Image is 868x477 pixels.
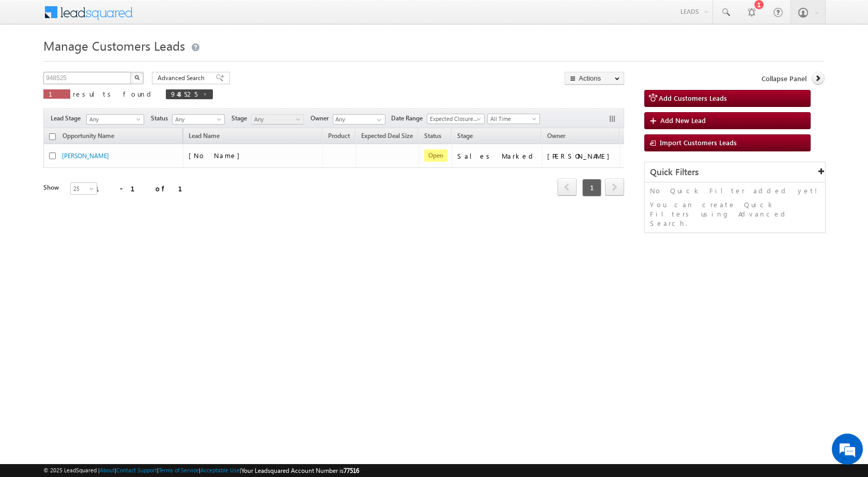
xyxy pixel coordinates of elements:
[183,130,225,144] span: Lead Name
[173,115,222,124] span: Any
[659,94,727,102] span: Add Customers Leads
[49,89,65,98] span: 1
[371,115,384,125] a: Show All Items
[419,130,446,144] a: Status
[650,200,820,228] p: You can create Quick Filters using Advanced Search.
[158,73,208,83] span: Advanced Search
[57,130,119,144] a: Opportunity Name
[311,114,333,123] span: Owner
[134,75,139,80] img: Search
[86,114,144,125] a: Any
[557,178,577,196] span: prev
[251,114,304,125] a: Any
[200,467,240,473] a: Acceptable Use
[49,133,56,140] input: Check all records
[650,186,820,195] p: No Quick Filter added yet!
[241,467,359,474] span: Your Leadsquared Account Number is
[620,130,651,143] span: Actions
[391,114,427,123] span: Date Range
[660,138,737,147] span: Import Customers Leads
[231,114,251,123] span: Stage
[87,115,141,124] span: Any
[43,37,185,54] span: Manage Customers Leads
[328,132,350,140] span: Product
[424,149,447,162] span: Open
[70,182,97,195] a: 25
[565,72,624,85] button: Actions
[252,115,301,124] span: Any
[645,162,825,182] div: Quick Filters
[457,132,473,140] span: Stage
[95,182,195,194] div: 1 - 1 of 1
[488,114,537,124] span: All Time
[172,114,225,125] a: Any
[660,116,706,125] span: Add New Lead
[427,114,485,124] a: Expected Closure Date
[151,114,172,123] span: Status
[487,114,540,124] a: All Time
[63,132,114,140] span: Opportunity Name
[344,467,359,474] span: 77516
[116,467,157,473] a: Contact Support
[171,89,197,98] span: 948525
[427,114,481,124] span: Expected Closure Date
[73,89,155,98] span: results found
[62,152,109,160] a: [PERSON_NAME]
[452,130,478,144] a: Stage
[356,130,418,144] a: Expected Deal Size
[361,132,413,140] span: Expected Deal Size
[43,183,62,192] div: Show
[457,151,537,161] div: Sales Marked
[582,179,601,196] span: 1
[43,466,359,475] span: © 2025 LeadSquared | | | | |
[159,467,199,473] a: Terms of Service
[333,114,385,125] input: Type to Search
[605,179,624,196] a: next
[51,114,85,123] span: Lead Stage
[189,151,245,160] span: [No Name]
[100,467,115,473] a: About
[605,178,624,196] span: next
[762,74,807,83] span: Collapse Panel
[71,184,98,193] span: 25
[547,151,615,161] div: [PERSON_NAME]
[557,179,577,196] a: prev
[547,132,565,140] span: Owner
